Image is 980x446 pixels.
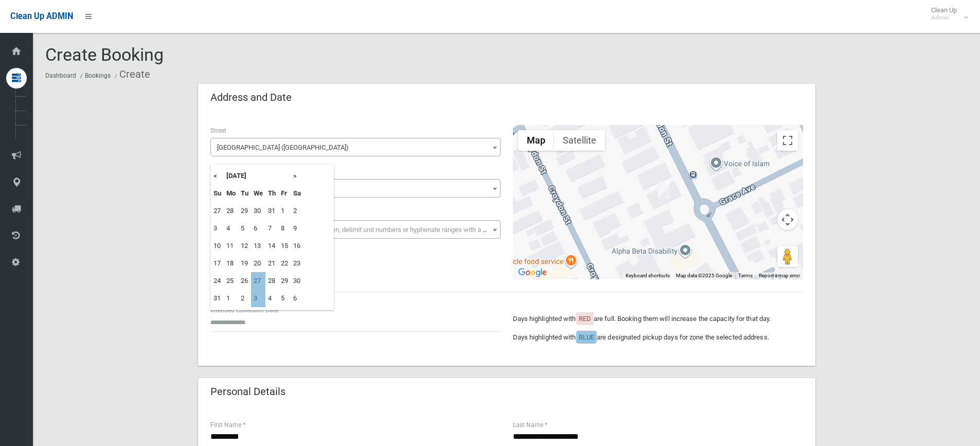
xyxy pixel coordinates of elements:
td: 23 [291,255,304,272]
td: 24 [211,272,224,290]
span: BLUE [579,333,594,341]
a: Open this area in Google Maps (opens a new window) [515,266,549,279]
th: Mo [224,185,238,202]
a: Dashboard [45,72,76,79]
th: Fr [278,185,291,202]
td: 25 [224,272,238,290]
th: Sa [291,185,304,202]
td: 7 [265,220,278,237]
button: Show street map [518,130,554,151]
td: 13 [251,237,265,255]
td: 21 [265,255,278,272]
td: 20 [251,255,265,272]
td: 29 [278,272,291,290]
span: Map data ©2025 Google [676,273,732,278]
td: 9 [291,220,304,237]
li: Create [112,65,150,84]
span: 256 [213,182,498,196]
td: 26 [238,272,251,290]
td: 17 [211,255,224,272]
td: 15 [278,237,291,255]
td: 30 [251,202,265,220]
td: 14 [265,237,278,255]
div: 256 Haldon Street, LAKEMBA NSW 2195 [657,181,670,199]
button: Keyboard shortcuts [626,272,670,279]
td: 11 [224,237,238,255]
p: Days highlighted with are designated pickup days for zone the selected address. [513,331,803,344]
button: Drag Pegman onto the map to open Street View [777,246,798,267]
td: 5 [278,290,291,307]
td: 5 [238,220,251,237]
th: Su [211,185,224,202]
span: 256 [210,179,501,198]
span: RED [579,315,591,323]
img: Google [515,266,549,279]
th: Tu [238,185,251,202]
td: 12 [238,237,251,255]
span: Clean Up [926,6,967,22]
span: Haldon Street (LAKEMBA 2195) [210,138,501,156]
header: Address and Date [198,87,304,108]
td: 2 [291,202,304,220]
td: 30 [291,272,304,290]
td: 6 [251,220,265,237]
button: Map camera controls [777,209,798,230]
span: Haldon Street (LAKEMBA 2195) [213,140,498,155]
span: Select the unit number from the dropdown, delimit unit numbers or hyphenate ranges with a comma [217,226,505,234]
p: Days highlighted with are full. Booking them will increase the capacity for that day. [513,313,803,325]
th: « [211,167,224,185]
small: Admin [931,14,957,22]
td: 27 [211,202,224,220]
td: 28 [224,202,238,220]
button: Show satellite imagery [554,130,605,151]
a: Report a map error [759,273,800,278]
th: Th [265,185,278,202]
td: 3 [251,290,265,307]
td: 1 [278,202,291,220]
td: 8 [278,220,291,237]
span: Create Booking [45,44,164,65]
td: 6 [291,290,304,307]
a: Bookings [85,72,111,79]
td: 1 [224,290,238,307]
td: 22 [278,255,291,272]
button: Toggle fullscreen view [777,130,798,151]
td: 27 [251,272,265,290]
th: We [251,185,265,202]
td: 29 [238,202,251,220]
th: » [291,167,304,185]
td: 10 [211,237,224,255]
td: 28 [265,272,278,290]
td: 19 [238,255,251,272]
td: 3 [211,220,224,237]
header: Personal Details [198,382,298,402]
td: 31 [211,290,224,307]
td: 31 [265,202,278,220]
td: 4 [265,290,278,307]
td: 18 [224,255,238,272]
th: [DATE] [224,167,291,185]
td: 2 [238,290,251,307]
td: 16 [291,237,304,255]
span: Clean Up ADMIN [10,11,73,21]
a: Terms [738,273,753,278]
td: 4 [224,220,238,237]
